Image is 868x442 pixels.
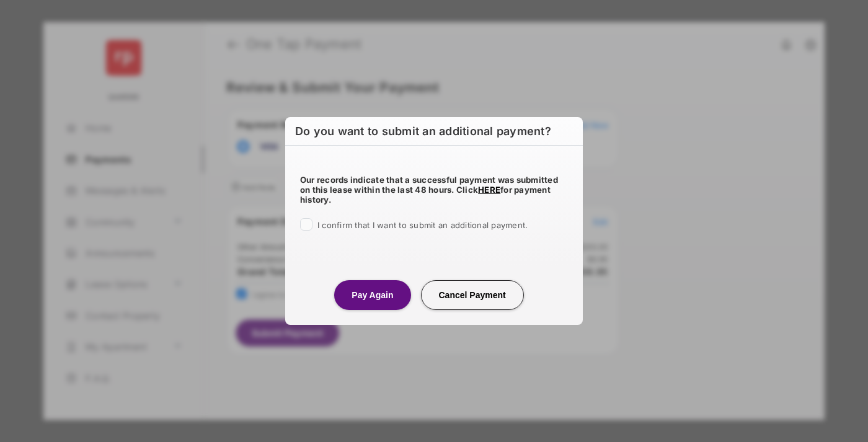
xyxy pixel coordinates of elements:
button: Pay Again [334,280,410,310]
h5: Our records indicate that a successful payment was submitted on this lease within the last 48 hou... [300,175,568,205]
h2: Do you want to submit an additional payment? [285,117,583,146]
a: HERE [478,185,500,195]
span: I confirm that I want to submit an additional payment. [317,220,528,230]
button: Cancel Payment [421,280,524,310]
